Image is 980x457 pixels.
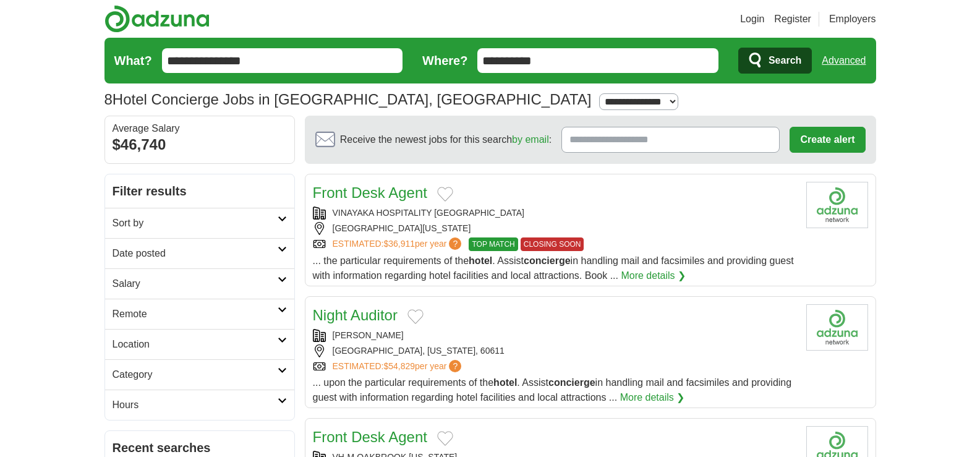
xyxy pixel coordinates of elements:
a: Location [105,329,294,359]
span: 8 [104,88,113,111]
h2: Recent searches [113,438,287,457]
a: ESTIMATED:$54,829per year? [333,360,464,373]
strong: hotel [469,255,492,266]
span: ... the particular requirements of the . Assist in handling mail and facsimiles and providing gue... [313,255,794,281]
strong: hotel [493,377,517,388]
a: Date posted [105,238,294,268]
button: Search [738,48,812,74]
div: $46,740 [113,134,287,156]
span: Receive the newest jobs for this search : [340,132,552,147]
label: Where? [422,51,467,70]
strong: concierge [524,255,571,266]
img: Company logo [806,304,868,351]
span: $36,911 [383,239,415,249]
a: Hours [105,390,294,420]
span: CLOSING SOON [521,237,584,251]
span: Search [769,48,801,73]
button: Add to favorite jobs [437,431,453,446]
h2: Location [113,337,278,352]
a: Category [105,359,294,390]
a: Advanced [822,48,866,73]
h2: Category [113,367,278,382]
span: $54,829 [383,361,415,371]
span: ? [449,237,461,250]
a: More details ❯ [620,390,685,405]
a: Sort by [105,208,294,238]
div: [GEOGRAPHIC_DATA][US_STATE] [313,222,796,235]
div: VINAYAKA HOSPITALITY [GEOGRAPHIC_DATA] [313,207,796,220]
a: Night Auditor [313,307,398,323]
h2: Filter results [105,174,294,208]
button: Add to favorite jobs [437,187,453,202]
button: Create alert [790,127,865,153]
div: [PERSON_NAME] [313,329,796,342]
label: What? [114,51,152,70]
h2: Remote [113,307,278,322]
strong: concierge [548,377,595,388]
h2: Sort by [113,216,278,231]
h2: Date posted [113,246,278,261]
div: Average Salary [113,124,287,134]
a: Register [774,12,811,27]
button: Add to favorite jobs [407,309,424,324]
a: Front Desk Agent [313,429,427,445]
h2: Salary [113,276,278,291]
a: Remote [105,299,294,329]
span: ? [449,360,461,372]
img: Adzuna logo [104,5,210,33]
a: Salary [105,268,294,299]
a: Login [740,12,764,27]
img: Company logo [806,182,868,228]
a: Employers [829,12,876,27]
h2: Hours [113,398,278,412]
a: ESTIMATED:$36,911per year? [333,237,464,251]
span: ... upon the particular requirements of the . Assist in handling mail and facsimiles and providin... [313,377,792,403]
div: [GEOGRAPHIC_DATA], [US_STATE], 60611 [313,344,796,357]
span: TOP MATCH [469,237,518,251]
a: by email [512,134,549,145]
a: More details ❯ [621,268,686,283]
a: Front Desk Agent [313,184,427,201]
h1: Hotel Concierge Jobs in [GEOGRAPHIC_DATA], [GEOGRAPHIC_DATA] [104,91,592,108]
